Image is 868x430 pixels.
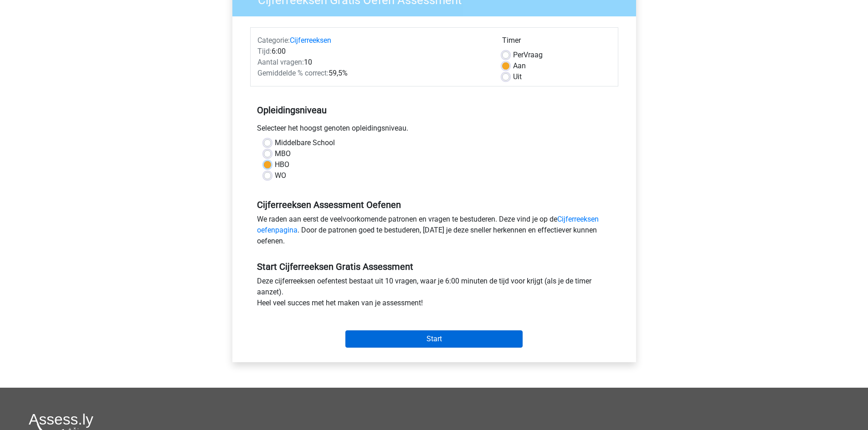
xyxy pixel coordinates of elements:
div: Deze cijferreeksen oefentest bestaat uit 10 vragen, waar je 6:00 minuten de tijd voor krijgt (als... [250,276,618,312]
div: 10 [251,57,495,68]
label: WO [275,170,286,181]
div: 59,5% [251,68,495,79]
a: Cijferreeksen [290,36,331,45]
input: Start [345,330,523,348]
label: MBO [275,148,291,159]
div: Timer [502,35,611,50]
span: Per [513,51,524,59]
h5: Start Cijferreeksen Gratis Assessment [257,261,611,272]
label: Vraag [513,50,543,61]
div: Selecteer het hoogst genoten opleidingsniveau. [250,123,618,137]
h5: Opleidingsniveau [257,101,611,119]
label: Middelbare School [275,137,335,148]
span: Tijd: [257,47,272,56]
label: Uit [513,71,522,82]
label: Aan [513,61,526,71]
span: Gemiddelde % correct: [257,69,329,77]
h5: Cijferreeksen Assessment Oefenen [257,199,611,210]
span: Aantal vragen: [257,58,304,66]
div: We raden aan eerst de veelvoorkomende patronen en vragen te bestuderen. Deze vind je op de . Door... [250,214,618,250]
div: 6:00 [251,46,495,57]
span: Categorie: [257,36,290,45]
label: HBO [275,159,289,170]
